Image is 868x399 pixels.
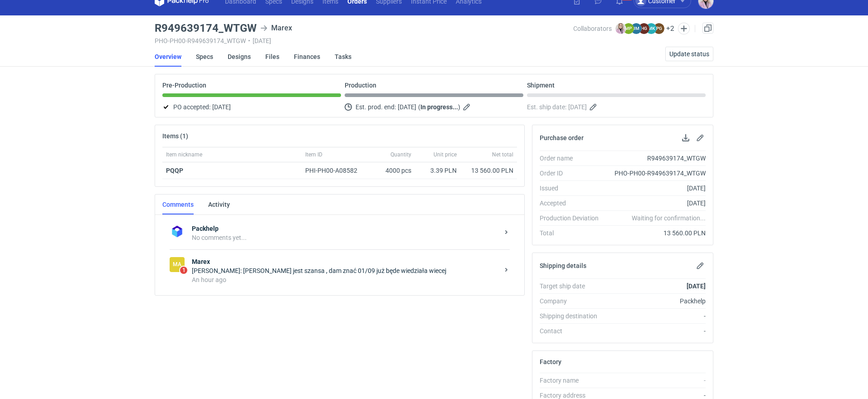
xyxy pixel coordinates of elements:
[540,262,586,269] h2: Shipping details
[196,47,213,67] a: Specs
[527,82,555,89] p: Shipment
[623,23,634,34] figcaption: MP
[192,275,499,284] div: An hour ago
[162,132,188,140] h2: Items (1)
[155,23,257,34] h3: R949639174_WTGW
[540,229,606,238] div: Total
[305,166,366,175] div: PHI-PH00-A08582
[606,326,706,336] div: -
[606,199,706,208] div: [DATE]
[540,184,606,193] div: Issued
[434,151,457,158] span: Unit price
[615,23,626,34] img: Klaudia Wiśniewska
[540,214,606,223] div: Production Deviation
[666,24,674,33] button: +2
[653,23,664,34] figcaption: PG
[162,195,194,214] a: Comments
[540,358,561,365] h2: Factory
[606,169,706,178] div: PHO-PH00-R949639174_WTGW
[170,257,185,272] div: Marex
[398,102,416,112] span: [DATE]
[606,229,706,238] div: 13 560.00 PLN
[695,132,706,143] button: Edit purchase order
[646,23,657,34] figcaption: MK
[335,47,351,67] a: Tasks
[260,23,292,34] div: Marex
[390,151,411,158] span: Quantity
[589,102,600,112] button: Edit estimated shipping date
[606,184,706,193] div: [DATE]
[527,102,706,112] div: Est. ship date:
[419,166,457,175] div: 3.39 PLN
[170,257,185,272] figcaption: Ma
[345,102,523,112] div: Est. prod. end:
[678,23,690,34] button: Edit collaborators
[632,214,706,223] em: Waiting for confirmation...
[294,47,320,67] a: Finances
[228,47,251,67] a: Designs
[540,154,606,163] div: Order name
[606,154,706,163] div: R949639174_WTGW
[192,224,499,233] strong: Packhelp
[702,23,713,34] a: Duplicate
[687,282,706,290] strong: [DATE]
[680,132,691,143] button: Download PO
[155,47,181,67] a: Overview
[568,102,587,112] span: [DATE]
[492,151,513,158] span: Net total
[540,199,606,208] div: Accepted
[458,103,460,111] em: )
[162,102,341,112] div: PO accepted:
[192,257,499,266] strong: Marex
[540,326,606,336] div: Contact
[166,151,202,158] span: Item nickname
[665,47,713,61] button: Update status
[345,82,376,89] p: Production
[540,311,606,321] div: Shipping destination
[631,23,642,34] figcaption: JM
[540,376,606,385] div: Factory name
[166,167,183,174] a: PQQP
[180,267,187,274] span: 1
[669,51,709,57] span: Update status
[606,311,706,321] div: -
[155,37,573,44] div: PHO-PH00-R949639174_WTGW [DATE]
[248,37,250,44] span: •
[540,169,606,178] div: Order ID
[192,266,499,275] div: [PERSON_NAME]: [PERSON_NAME] jest szansa , dam znać 01/09 już będe wiedziała wiecej
[212,102,231,112] span: [DATE]
[305,151,322,158] span: Item ID
[208,195,230,214] a: Activity
[606,376,706,385] div: -
[639,23,649,34] figcaption: HG
[462,102,473,112] button: Edit estimated production end date
[192,233,499,242] div: No comments yet...
[573,25,612,32] span: Collaborators
[162,82,206,89] p: Pre-Production
[464,166,513,175] div: 13 560.00 PLN
[695,260,706,271] button: Edit shipping details
[606,297,706,306] div: Packhelp
[170,224,185,239] img: Packhelp
[540,297,606,306] div: Company
[370,162,415,179] div: 4000 pcs
[540,134,584,141] h2: Purchase order
[540,282,606,291] div: Target ship date
[420,103,458,111] strong: In progress...
[265,47,279,67] a: Files
[418,103,420,111] em: (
